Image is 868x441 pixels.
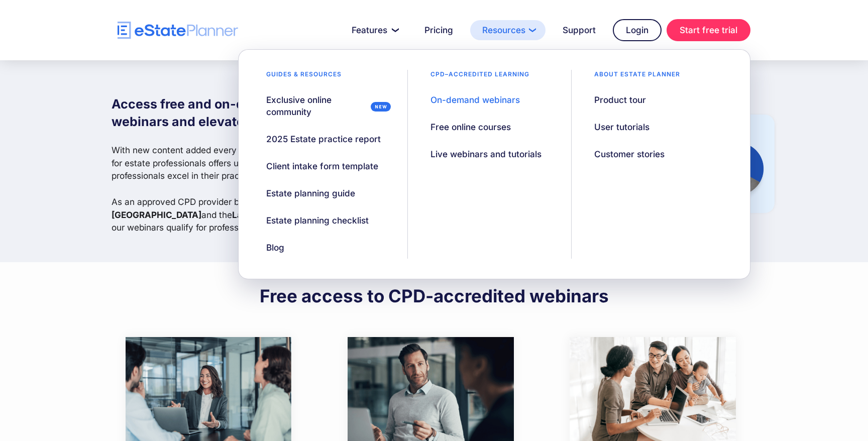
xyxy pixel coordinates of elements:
a: User tutorials [582,116,662,138]
a: 2025 Estate practice report [254,128,393,150]
div: CPD–accredited learning [418,70,542,84]
div: Customer stories [594,148,665,160]
a: Estate planning guide [254,182,368,204]
a: Estate planning checklist [254,209,381,232]
div: Blog [266,242,284,254]
h2: Free access to CPD-accredited webinars [260,285,609,307]
a: Support [551,20,608,40]
div: User tutorials [594,121,649,133]
strong: Law Society of [GEOGRAPHIC_DATA] [232,209,386,220]
p: With new content added every month, this webinar library designed for estate professionals offers... [112,144,397,234]
a: On-demand webinars [418,89,532,111]
a: Product tour [582,89,659,111]
div: Client intake form template [266,160,378,172]
div: Estate planning guide [266,187,355,199]
div: Product tour [594,94,646,106]
div: Free online courses [430,121,511,133]
a: Login [613,19,662,41]
a: Free online courses [418,116,523,138]
a: Blog [254,237,297,259]
a: home [118,22,238,39]
h1: Access free and on-demand estate planning webinars and elevate your estate practice. [112,95,397,131]
a: Exclusive online community [254,89,397,123]
a: Live webinars and tutorials [418,143,554,165]
a: Customer stories [582,143,677,165]
strong: Law Society of [GEOGRAPHIC_DATA] [112,196,322,220]
a: Client intake form template [254,155,391,177]
div: Guides & resources [254,70,354,84]
a: Features [340,20,407,40]
a: Pricing [412,20,465,40]
div: Exclusive online community [266,94,367,118]
div: 2025 Estate practice report [266,133,381,145]
div: About estate planner [582,70,693,84]
div: Estate planning checklist [266,214,369,227]
a: Start free trial [667,19,750,41]
div: Live webinars and tutorials [430,148,541,160]
div: On-demand webinars [430,94,520,106]
a: Resources [470,20,546,40]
